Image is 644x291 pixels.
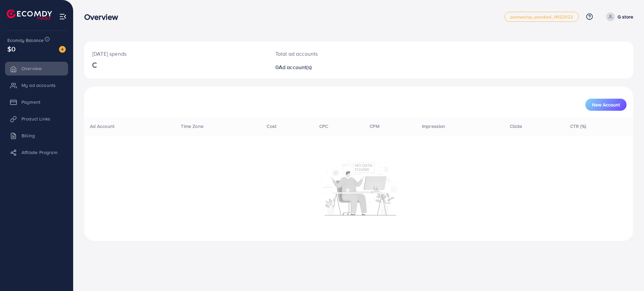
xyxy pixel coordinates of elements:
span: partnership_standard_14122022 [510,15,573,19]
h2: 0 [275,64,396,70]
h3: Overview [84,12,123,22]
p: G store [618,13,633,21]
button: New Account [585,99,627,111]
span: Ecomdy Balance [7,37,44,44]
img: image [59,46,66,53]
img: logo [7,9,52,20]
img: menu [59,13,67,20]
span: New Account [592,102,620,107]
p: [DATE] spends [92,50,259,58]
span: Ad account(s) [279,63,312,71]
a: partnership_standard_14122022 [504,12,579,22]
a: G store [603,12,633,21]
p: Total ad accounts [275,50,396,58]
span: $0 [7,44,15,54]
